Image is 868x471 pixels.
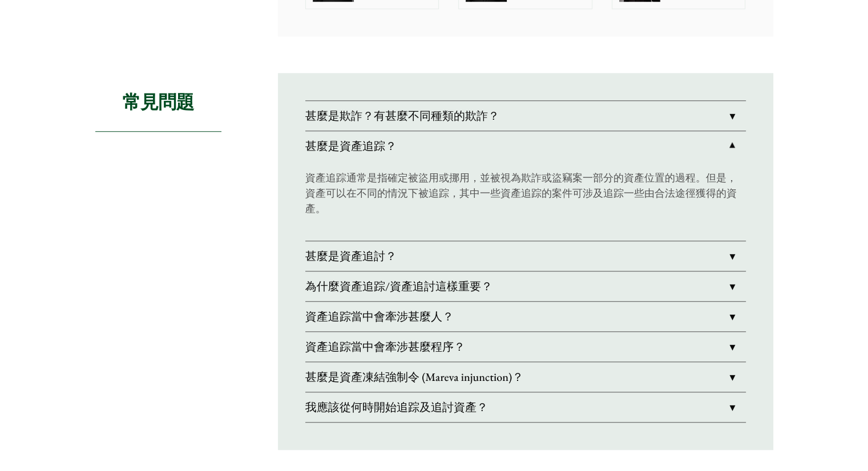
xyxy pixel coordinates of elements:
a: 甚麼是資產追踪？ [305,131,746,161]
a: 資產追踪當中會牽涉甚麼人？ [305,302,746,331]
a: 甚麼是資產凍結強制令 (Mareva injunction)？ [305,362,746,392]
a: 甚麼是資產追討？ [305,241,746,271]
a: 我應該從何時開始追踪及追討資產？ [305,392,746,422]
a: 資產追踪當中會牽涉甚麼程序？ [305,332,746,362]
div: 甚麼是資產追踪？ [305,161,746,241]
a: 為什麼資產追踪/資產追討這樣重要？ [305,271,746,301]
a: 甚麼是欺詐？有甚麼不同種類的欺詐？ [305,101,746,131]
h2: 常見問題 [95,73,221,132]
p: 資產追踪通常是指確定被盜用或挪用，並被視為欺詐或盜竊案一部分的資產位置的過程。但是，資產可以在不同的情況下被追踪，其中一些資產追踪的案件可涉及追踪一些由合法途徑獲得的資產。 [305,170,746,216]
